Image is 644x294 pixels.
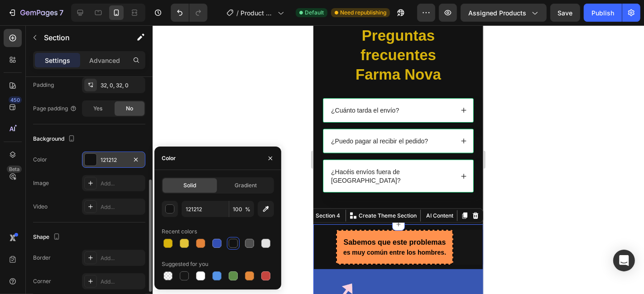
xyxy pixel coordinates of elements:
span: Yes [93,104,102,113]
input: Eg: FFFFFF [182,201,229,217]
div: Corner [33,277,51,285]
button: 7 [4,4,67,22]
div: Add... [101,278,143,286]
div: Suggested for you [162,260,208,268]
span: Save [558,9,573,17]
div: Add... [101,254,143,262]
span: No [126,104,133,113]
span: Assigned Products [468,8,526,18]
span: Need republishing [340,9,386,17]
div: Color [162,154,176,162]
div: Undo/Redo [171,4,207,22]
div: Padding [33,81,54,89]
button: Assigned Products [461,4,547,22]
div: Add... [101,203,143,211]
div: Shape [33,231,62,243]
button: Save [550,4,580,22]
div: Background [33,133,77,145]
div: Border [33,254,51,262]
button: Publish [584,4,622,22]
div: Color [33,156,47,164]
div: 450 [9,96,22,104]
div: 32, 0, 32, 0 [101,81,143,90]
iframe: Design area [313,25,483,294]
p: Advanced [89,56,120,65]
p: Section [44,32,118,43]
span: Product Page - [DATE] 21:11:05 [240,8,274,18]
p: Settings [45,56,70,65]
div: 121212 [101,156,127,164]
span: Gradient [235,181,257,190]
div: Recent colors [162,228,197,236]
span: Solid [183,181,196,190]
p: 7 [59,7,63,18]
span: Default [305,9,324,17]
div: Page padding [33,104,77,113]
span: % [245,205,250,213]
span: / [236,8,239,18]
div: Beta [7,166,22,173]
div: Publish [591,8,614,18]
div: Image [33,179,49,187]
div: Open Intercom Messenger [613,250,635,271]
div: Video [33,203,48,211]
div: Add... [101,180,143,188]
